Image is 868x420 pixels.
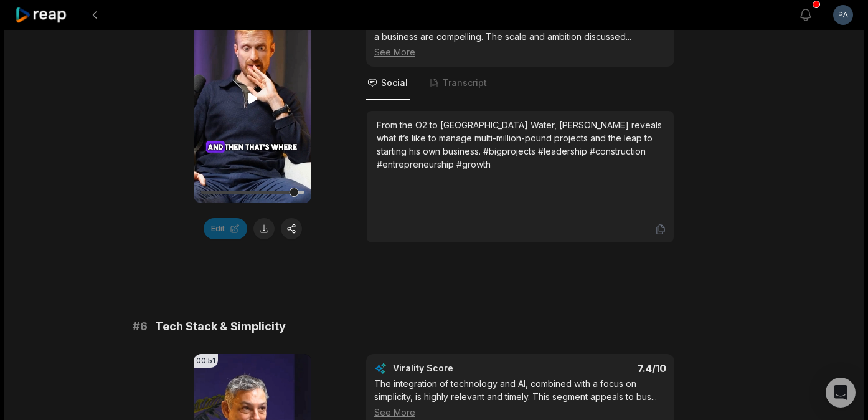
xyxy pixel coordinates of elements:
[374,406,666,419] div: See More
[826,378,856,408] div: Open Intercom Messenger
[374,377,666,419] div: The integration of technology and AI, combined with a focus on simplicity, is highly relevant and...
[374,17,666,59] div: Behind-the-scenes insights into major projects and the decision to start a business are compellin...
[366,67,674,100] nav: Tabs
[393,362,527,375] div: Virality Score
[381,77,408,89] span: Social
[377,118,664,171] div: From the O2 to [GEOGRAPHIC_DATA] Water, [PERSON_NAME] reveals what it’s like to manage multi-mill...
[204,218,247,239] button: Edit
[443,77,487,89] span: Transcript
[133,318,148,335] span: # 6
[374,45,666,59] div: See More
[533,362,667,375] div: 7.4 /10
[155,318,286,335] span: Tech Stack & Simplicity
